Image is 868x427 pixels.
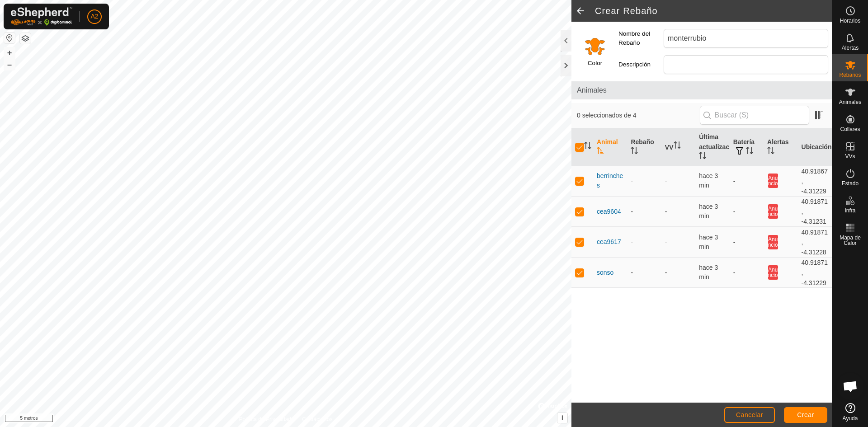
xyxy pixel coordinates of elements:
[699,264,718,281] span: 6 de octubre de 2025, 20:19
[768,206,778,217] font: Anuncio
[733,269,736,276] font: -
[597,269,613,276] font: sonso
[699,203,718,220] font: hace 3 min
[631,208,633,215] font: -
[837,373,864,400] div: Chat abierto
[665,177,667,184] font: -
[699,153,706,160] p-sorticon: Activar para ordenar
[631,138,654,145] font: Rebaño
[4,59,15,70] button: –
[595,6,658,16] font: Crear Rebaño
[768,267,778,278] font: Anuncio
[802,228,828,255] font: 40.91871, -4.31228
[802,167,828,194] font: 40.91867, -4.31229
[665,269,667,276] font: -
[699,234,718,250] font: hace 3 min
[631,148,638,155] p-sorticon: Activar para ordenar
[839,72,861,78] font: Rebaños
[699,234,718,250] span: 6 de octubre de 2025, 20:20
[768,204,778,219] button: Anuncio
[700,106,809,125] input: Buscar (S)
[797,411,814,418] font: Crear
[767,138,788,145] font: Alertas
[784,407,827,423] button: Crear
[733,138,755,145] font: Batería
[724,407,775,423] button: Cancelar
[4,33,15,43] button: Restablecer Mapa
[767,148,774,155] p-sorticon: Activar para ordenar
[802,259,828,286] font: 40.91871, -4.31229
[631,238,633,245] font: -
[597,238,621,245] font: cea9617
[802,198,828,225] font: 40.91871, -4.31231
[239,416,291,422] font: Política de Privacidad
[736,411,763,418] font: Cancelar
[845,153,855,160] font: VVs
[618,30,650,46] font: Nombre del Rebaño
[746,148,753,155] p-sorticon: Activar para ordenar
[577,112,637,119] font: 0 seleccionados de 4
[665,238,667,245] font: -
[561,414,563,422] font: i
[733,178,736,185] font: -
[842,45,859,51] font: Alertas
[588,60,602,66] font: Color
[699,172,718,189] font: hace 3 min
[665,208,667,215] font: -
[597,148,604,155] p-sorticon: Activar para ordenar
[631,177,633,184] font: -
[597,172,623,189] font: berrinches
[699,133,739,150] font: Última actualización
[674,143,681,150] p-sorticon: Activar para ordenar
[768,235,778,249] button: Anuncio
[4,47,15,58] button: +
[839,99,861,105] font: Animales
[699,172,718,189] span: 6 de octubre de 2025, 20:20
[844,207,855,214] font: Infra
[802,143,832,150] font: Ubicación
[11,7,72,26] img: Logotipo de Gallagher
[239,415,291,423] a: Política de Privacidad
[768,175,778,187] font: Anuncio
[768,236,778,248] font: Anuncio
[733,208,736,215] font: -
[699,203,718,220] span: 6 de octubre de 2025, 20:20
[302,416,332,422] font: Contáctenos
[832,399,868,425] a: Ayuda
[584,143,591,150] p-sorticon: Activar para ordenar
[733,239,736,246] font: -
[768,174,778,188] button: Anuncio
[631,269,633,276] font: -
[577,86,607,94] font: Animales
[557,413,567,423] button: i
[618,61,651,68] font: Descripción
[840,235,861,246] font: Mapa de Calor
[843,415,858,422] font: Ayuda
[597,138,618,145] font: Animal
[7,48,12,57] font: +
[768,265,778,280] button: Anuncio
[842,180,859,187] font: Estado
[597,208,621,215] font: cea9604
[840,18,860,24] font: Horarios
[699,264,718,281] font: hace 3 min
[302,415,332,423] a: Contáctenos
[90,13,98,20] font: A2
[665,144,674,151] font: VV
[840,126,860,132] font: Collares
[20,33,31,44] button: Capas del Mapa
[7,60,12,69] font: –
